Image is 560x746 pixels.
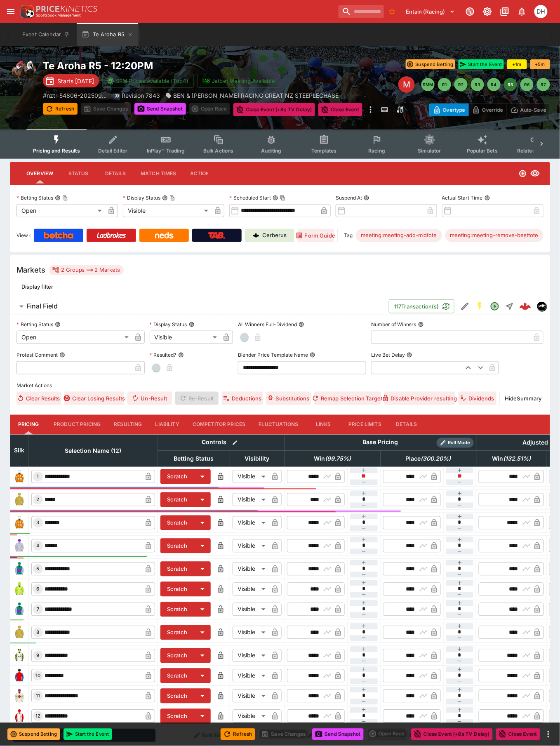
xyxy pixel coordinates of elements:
div: Base Pricing [359,438,401,448]
em: ( 99.75 %) [325,454,351,464]
p: Resulted? [150,351,176,358]
button: Number of Winners [418,322,424,327]
button: Final Field [10,298,389,315]
button: Scratch [160,469,194,484]
p: Cerberus [263,231,287,240]
button: Resulted? [178,352,184,358]
button: Start the Event [64,729,112,740]
button: Documentation [497,4,512,19]
em: ( 300.20 %) [421,454,451,464]
div: 47261946-2f5a-441c-8218-bd55def7ed5c [520,301,531,312]
div: Visible [233,493,268,506]
button: Close Event [496,729,540,740]
span: 6 [35,586,41,592]
button: Blender Price Template Name [310,352,315,358]
em: ( 132.51 %) [503,454,531,464]
p: Overtype [443,106,465,114]
button: Scheduled StartCopy To Clipboard [273,195,278,201]
button: Scratch [160,515,194,530]
button: Details [388,415,425,435]
p: Copy To Clipboard [43,91,109,100]
img: runner 12 [13,710,26,723]
div: Visible [233,539,268,553]
button: Suspend Betting [7,729,60,740]
p: Display Status [123,194,160,201]
button: Send Snapshot [312,729,364,740]
p: Override [482,106,503,114]
span: 11 [34,693,42,699]
span: Detail Editor [98,148,127,154]
p: Starts [DATE] [57,77,94,85]
img: runner 5 [13,562,26,576]
div: Visible [233,603,268,616]
button: Overview [20,164,60,184]
img: PriceKinetics Logo [18,3,35,20]
div: Visible [233,690,268,703]
button: Links [305,415,342,435]
span: 3 [35,520,41,526]
button: SGM Enabled [473,299,487,314]
span: Auditing [261,148,281,154]
img: runner 8 [13,626,26,639]
span: 2 [35,497,41,503]
img: logo-cerberus--red.svg [520,301,531,312]
button: Remap Selection Target [314,392,381,405]
img: PriceKinetics [36,6,97,12]
button: All Winners Full-Dividend [299,322,304,327]
div: Open [16,331,132,344]
span: 1 [35,474,41,480]
img: runner 9 [13,649,26,662]
div: Event type filters [26,129,534,159]
span: meeting:meeting-remove-besttote [445,231,544,240]
button: Suspend Betting [406,59,455,69]
span: meeting:meeting-add-midtote [356,231,442,240]
a: 47261946-2f5a-441c-8218-bd55def7ed5c [517,298,534,315]
div: split button [367,728,408,740]
span: 7 [35,607,41,612]
button: Clear Results [16,392,61,405]
button: Override [468,104,507,116]
button: Fluctuations [252,415,305,435]
button: Actual Start Time [485,195,490,201]
button: Liability [149,415,186,435]
img: Neds [155,232,174,239]
button: Substitutions [266,392,311,405]
span: Re-Result [175,392,219,405]
button: Close Event (+8s TV Delay) [411,729,493,740]
p: Blender Price Template Name [238,351,308,358]
span: Simulator [418,148,441,154]
svg: Open [490,301,500,311]
th: Controls [158,435,285,451]
img: Ladbrokes [96,232,127,239]
button: HideSummary [504,392,544,405]
div: Visible [233,669,268,682]
button: +1m [507,59,527,69]
button: Close Event [318,103,362,116]
img: runner 10 [13,669,26,682]
button: Resulting [107,415,148,435]
button: Start the Event [459,59,504,69]
button: Scratch [160,709,194,724]
a: Cerberus [245,229,294,242]
div: split button [189,103,230,115]
button: Scratch [160,492,194,507]
button: Product Pricing [47,415,107,435]
img: Cerberus [253,232,259,239]
div: nztr [537,301,547,311]
button: Live Bet Delay [407,352,412,358]
p: Protest Comment [16,351,58,358]
p: Live Bet Delay [371,351,405,358]
span: Visibility [236,454,279,464]
button: Display StatusCopy To Clipboard [162,195,168,201]
th: Silk [10,435,29,466]
span: 5 [35,566,41,572]
button: R6 [520,78,534,91]
button: Scratch [160,689,194,704]
button: Match Times [134,164,183,184]
button: Send Snapshot [134,103,186,115]
span: Selection Name (12) [56,446,131,456]
div: Daniel Hooper [534,5,548,18]
p: Number of Winners [371,321,416,328]
button: Protest Comment [59,352,65,358]
h2: Copy To Clipboard [43,59,339,72]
